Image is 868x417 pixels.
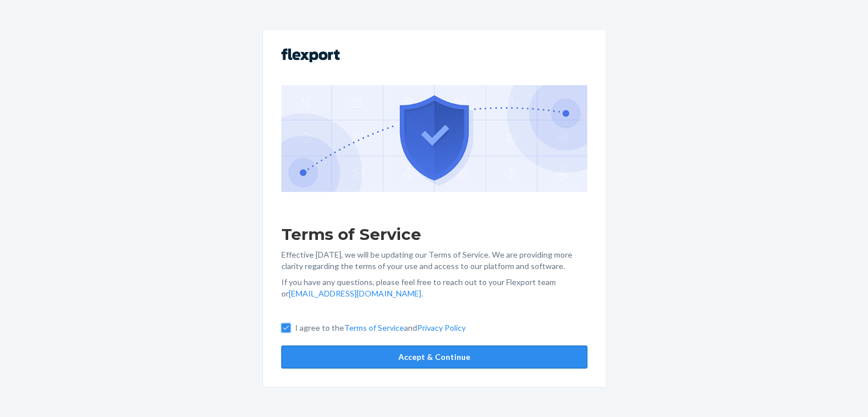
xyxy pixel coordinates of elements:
img: GDPR Compliance [281,85,587,191]
button: Accept & Continue [281,346,587,368]
p: I agree to the and [295,322,466,334]
a: Privacy Policy [417,323,466,332]
img: Flexport logo [281,49,340,62]
h1: Terms of Service [281,224,587,244]
a: Terms of Service [344,323,404,332]
a: [EMAIL_ADDRESS][DOMAIN_NAME] [289,288,421,298]
p: Effective [DATE], we will be updating our Terms of Service. We are providing more clarity regardi... [281,249,587,272]
p: If you have any questions, please feel free to reach out to your Flexport team or . [281,276,587,299]
input: I agree to theTerms of ServiceandPrivacy Policy [281,323,290,332]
